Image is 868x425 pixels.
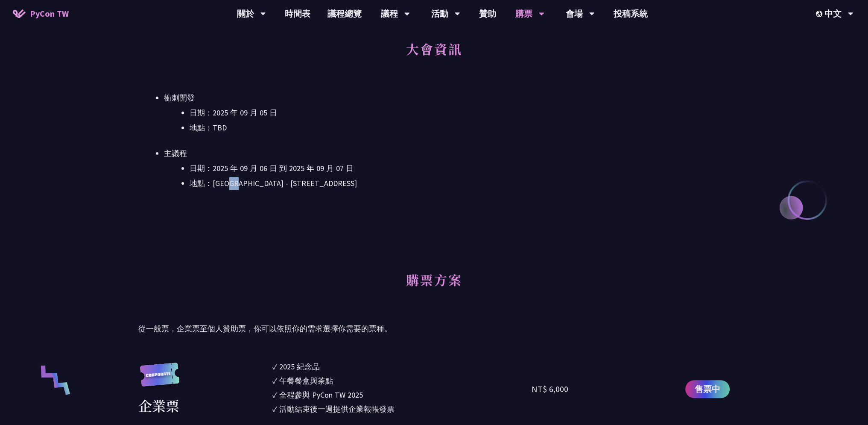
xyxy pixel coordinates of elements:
img: Locale Icon [816,11,824,17]
span: PyCon TW [30,7,69,20]
li: 日期：2025 年 09 月 06 日 到 2025 年 09 月 07 日 [190,162,730,175]
li: 主議程 [164,147,730,190]
div: 2025 紀念品 [279,361,320,372]
div: 全程參與 PyCon TW 2025 [279,389,363,401]
span: 售票中 [695,383,720,395]
h2: 購票方案 [138,263,730,310]
img: corporate.a587c14.svg [138,363,181,395]
li: 地點：[GEOGRAPHIC_DATA] - ​[STREET_ADDRESS] [190,177,730,190]
li: ✓ [272,361,532,372]
img: Home icon of PyCon TW 2025 [13,9,26,18]
li: ✓ [272,375,532,387]
a: 售票中 [685,380,730,398]
li: 日期：2025 年 09 月 05 日 [190,106,730,119]
li: ✓ [272,403,532,415]
div: NT$ 6,000 [532,383,568,395]
div: 午餐餐盒與茶點 [279,375,333,387]
a: PyCon TW [4,3,77,24]
div: 企業票 [138,395,179,416]
p: 從一般票，企業票至個人贊助票，你可以依照你的需求選擇你需要的票種。 [138,322,730,335]
li: ✓ [272,389,532,401]
div: 活動結束後一週提供企業報帳發票 [279,403,395,415]
h2: 大會資訊 [138,32,730,79]
li: 地點：TBD [190,121,730,134]
li: 衝刺開發 [164,91,730,134]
